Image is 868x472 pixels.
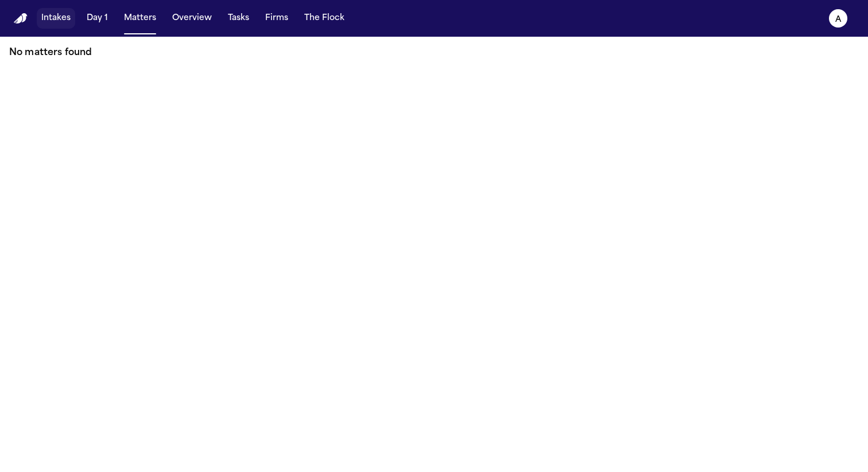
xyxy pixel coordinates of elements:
button: Tasks [223,8,254,29]
p: No matters found [9,46,859,60]
button: The Flock [300,8,349,29]
button: Overview [168,8,216,29]
button: Firms [261,8,293,29]
a: Home [14,13,28,24]
img: Finch Logo [14,13,28,24]
button: Intakes [37,8,75,29]
button: Matters [119,8,161,29]
button: Day 1 [82,8,113,29]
